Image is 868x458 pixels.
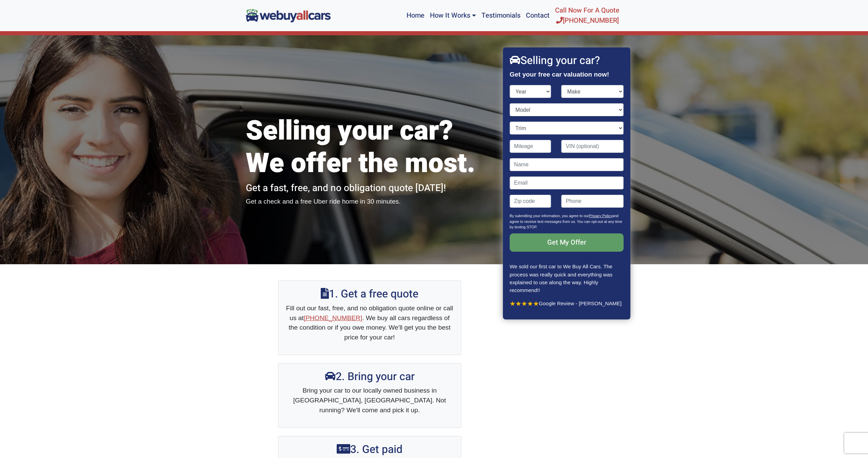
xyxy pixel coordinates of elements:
a: How It Works [427,3,479,28]
a: Contact [523,3,552,28]
img: We Buy All Cars in NJ logo [246,9,331,22]
p: Bring your car to our locally owned business in [GEOGRAPHIC_DATA], [GEOGRAPHIC_DATA]. Not running... [285,386,454,415]
input: Mileage [510,140,551,153]
h2: 2. Bring your car [285,370,454,383]
h2: Get a fast, free, and no obligation quote [DATE]! [246,183,493,194]
p: Google Review - [PERSON_NAME] [510,299,624,307]
form: Contact form [510,85,624,263]
a: Home [404,3,427,28]
input: VIN (optional) [561,140,624,153]
input: Name [510,158,624,171]
input: Zip code [510,195,551,208]
input: Email [510,176,624,189]
a: Testimonials [479,3,523,28]
p: Get a check and a free Uber ride home in 30 minutes. [246,197,493,207]
h2: 1. Get a free quote [285,288,454,300]
input: Phone [561,195,624,208]
h2: 3. Get paid [285,443,454,456]
a: [PHONE_NUMBER] [304,314,362,321]
p: Fill out our fast, free, and no obligation quote online or call us at . We buy all cars regardles... [285,304,454,342]
h2: Selling your car? [510,54,624,67]
p: By submitting your information, you agree to our and agree to receive text messages from us. You ... [510,213,624,233]
p: We sold our first car to We Buy All Cars. The process was really quick and everything was explain... [510,263,624,294]
strong: Get your free car valuation now! [510,71,609,78]
h1: Selling your car? We offer the most. [246,115,493,180]
a: Call Now For A Quote[PHONE_NUMBER] [552,3,622,28]
input: Get My Offer [510,233,624,252]
a: Privacy Policy [589,214,612,218]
